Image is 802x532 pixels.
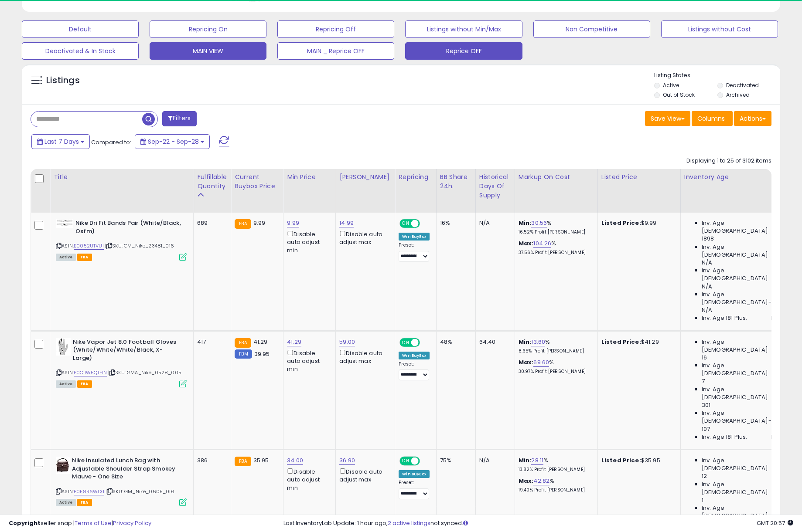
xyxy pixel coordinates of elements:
a: 42.82 [533,477,549,485]
div: Disable auto adjust min [287,229,329,254]
img: 31lvMp9CVIL._SL40_.jpg [56,338,71,356]
p: 37.56% Profit [PERSON_NAME] [519,250,591,256]
div: Fulfillable Quantity [197,173,227,191]
button: Filters [162,111,196,126]
div: Preset: [399,480,430,499]
div: $35.95 [601,457,674,464]
span: ON [400,457,411,465]
a: B0CJW5QTHN [74,369,107,376]
span: 35.95 [253,456,269,464]
span: Inv. Age [DEMOGRAPHIC_DATA]: [702,243,782,259]
span: OFF [419,457,433,465]
span: Inv. Age [DEMOGRAPHIC_DATA]-180: [702,291,782,306]
label: Deactivated [726,81,759,89]
b: Min: [519,338,532,346]
div: % [519,457,591,473]
a: B0F8R6WLX1 [74,488,104,495]
span: Inv. Age [DEMOGRAPHIC_DATA]-180: [702,409,782,425]
div: 386 [197,457,224,464]
span: | SKU: GM_Nike_0605_016 [106,488,174,495]
span: Inv. Age [DEMOGRAPHIC_DATA]: [702,386,782,401]
a: 59.00 [339,338,355,346]
small: FBM [235,349,252,359]
span: OFF [419,339,433,346]
div: Listed Price [601,173,677,182]
div: Disable auto adjust min [287,467,329,492]
span: 301 [702,401,710,409]
button: Reprice OFF [405,42,522,60]
div: % [519,477,591,493]
b: Max: [519,358,534,366]
div: Preset: [399,361,430,381]
a: 36.90 [339,456,355,465]
h5: Listings [46,75,80,87]
span: Inv. Age 181 Plus: [702,314,747,322]
a: 30.56 [531,219,547,227]
span: 7 [702,377,705,385]
b: Listed Price: [601,456,641,464]
span: Inv. Age [DEMOGRAPHIC_DATA]: [702,362,782,377]
div: Repricing [399,173,433,182]
label: Archived [726,91,750,98]
div: 689 [197,219,224,227]
span: | SKU: GM_Nike_23481_016 [105,242,174,249]
button: Columns [692,111,733,126]
a: 2 active listings [388,519,430,527]
b: Nike Vapor Jet 8.0 Football Gloves (White/White/White/Black, X-Large) [73,338,179,365]
div: $41.29 [601,338,674,346]
b: Max: [519,477,534,485]
small: FBA [235,219,251,229]
span: ON [400,339,411,346]
p: 16.52% Profit [PERSON_NAME] [519,229,591,235]
span: 9.99 [253,219,266,227]
button: Deactivated & In Stock [22,42,139,60]
button: Actions [734,111,771,126]
div: ASIN: [56,457,187,505]
div: Inventory Age [684,173,785,182]
button: Save View [645,111,690,126]
a: 69.60 [533,358,549,367]
div: Historical Days Of Supply [479,173,511,200]
span: 16 [702,354,707,362]
span: Inv. Age [DEMOGRAPHIC_DATA]: [702,338,782,354]
span: Inv. Age [DEMOGRAPHIC_DATA]: [702,457,782,472]
div: % [519,359,591,375]
span: FBA [77,254,92,261]
button: Sep-22 - Sep-28 [135,134,210,149]
span: All listings currently available for purchase on Amazon [56,380,76,388]
img: 31e4Vzc6BIL._SL40_.jpg [56,219,73,228]
span: Inv. Age [DEMOGRAPHIC_DATA]: [702,267,782,282]
button: Listings without Min/Max [405,20,522,38]
b: Listed Price: [601,219,641,227]
div: % [519,219,591,235]
div: 64.40 [479,338,508,346]
span: ON [400,220,411,227]
div: Title [54,173,190,182]
div: 16% [440,219,469,227]
div: % [519,338,591,354]
strong: Copyright [9,519,41,527]
img: 416d2b5rEcL._SL40_.jpg [56,457,70,474]
span: OFF [419,220,433,227]
div: ASIN: [56,338,187,386]
span: 2025-10-6 20:57 GMT [757,519,793,527]
span: N/A [702,306,712,314]
div: Disable auto adjust min [287,348,329,373]
span: Inv. Age [DEMOGRAPHIC_DATA]: [702,481,782,496]
div: Preset: [399,242,430,262]
div: Win BuyBox [399,233,430,241]
span: Inv. Age [DEMOGRAPHIC_DATA]: [702,219,782,235]
span: N/A [702,283,712,291]
div: [PERSON_NAME] [339,173,391,182]
div: % [519,240,591,256]
div: Min Price [287,173,332,182]
button: Listings without Cost [661,20,778,38]
div: $9.99 [601,219,674,227]
b: Nike Dri Fit Bands Pair (White/Black, Osfm) [75,219,181,237]
div: Win BuyBox [399,470,430,478]
p: 30.97% Profit [PERSON_NAME] [519,369,591,375]
b: Listed Price: [601,338,641,346]
span: Inv. Age 181 Plus: [702,433,747,441]
div: Disable auto adjust max [339,467,388,484]
div: Displaying 1 to 25 of 3102 items [686,157,771,165]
